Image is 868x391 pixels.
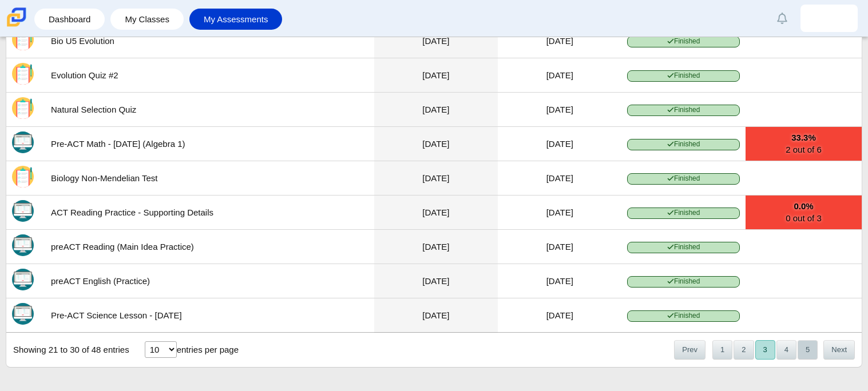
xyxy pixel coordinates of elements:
[798,340,818,359] button: 5
[627,173,740,184] span: Finished
[45,93,374,127] td: Natural Selection Quiz
[5,21,29,31] a: Carmen School of Science & Technology
[546,105,573,114] time: May 2, 2024 at 10:22 AM
[45,195,374,230] td: ACT Reading Practice - Supporting Details
[674,340,706,359] button: Previous
[422,310,449,320] time: Apr 4, 2024 at 9:51 AM
[422,70,449,80] time: May 16, 2024 at 10:27 AM
[734,340,754,359] button: 2
[546,36,573,46] time: May 31, 2024 at 10:59 AM
[627,208,740,218] span: Finished
[45,264,374,298] td: preACT English (Practice)
[546,139,573,149] time: Apr 15, 2024 at 11:16 AM
[820,9,838,27] img: andres.golperamire.ri415H
[627,276,740,287] span: Finished
[546,276,573,286] time: Apr 9, 2024 at 3:33 PM
[751,131,856,143] b: 33.3%
[546,173,573,183] time: Apr 12, 2024 at 10:47 AM
[195,9,277,30] a: My Assessments
[45,58,374,93] td: Evolution Quiz #2
[12,97,34,119] img: Scannable
[12,166,34,187] img: Scannable
[746,195,862,229] a: 0.0%0 out of 3
[823,340,855,359] button: Next
[627,310,740,321] span: Finished
[627,36,740,47] span: Finished
[712,340,732,359] button: 1
[422,242,449,252] time: Apr 10, 2024 at 8:48 AM
[5,5,29,29] img: Carmen School of Science & Technology
[12,234,34,256] img: Itembank
[12,303,34,325] img: Itembank
[40,9,99,30] a: Dashboard
[627,242,740,253] span: Finished
[546,208,573,217] time: Apr 12, 2024 at 9:04 AM
[12,200,34,222] img: Itembank
[12,63,34,85] img: Scannable
[627,70,740,81] span: Finished
[751,200,856,212] b: 0.0%
[422,173,449,183] time: Apr 12, 2024 at 10:47 AM
[177,345,239,354] label: entries per page
[12,29,34,50] img: Scannable
[627,105,740,115] span: Finished
[45,24,374,58] td: Bio U5 Evolution
[546,310,573,320] time: Apr 11, 2024 at 12:00 AM
[673,340,855,359] nav: pagination
[546,242,573,252] time: Apr 10, 2024 at 8:57 AM
[746,127,862,161] a: 33.3%2 out of 6
[116,9,178,30] a: My Classes
[422,276,449,286] time: Apr 9, 2024 at 2:57 PM
[45,127,374,161] td: Pre-ACT Math - [DATE] (Algebra 1)
[800,5,858,32] a: andres.golperamire.ri415H
[422,208,449,217] time: Apr 12, 2024 at 8:56 AM
[45,298,374,333] td: Pre-ACT Science Lesson - [DATE]
[422,139,449,149] time: Apr 15, 2024 at 11:04 AM
[546,70,573,80] time: May 16, 2024 at 10:27 AM
[776,340,796,359] button: 4
[422,36,449,46] time: May 31, 2024 at 10:59 AM
[12,269,34,290] img: Itembank
[627,139,740,150] span: Finished
[770,6,795,31] a: Alerts
[6,333,129,367] div: Showing 21 to 30 of 48 entries
[12,131,34,153] img: Itembank
[45,230,374,264] td: preACT Reading (Main Idea Practice)
[45,161,374,195] td: Biology Non-Mendelian Test
[422,105,449,114] time: May 2, 2024 at 10:21 AM
[755,340,775,359] button: 3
